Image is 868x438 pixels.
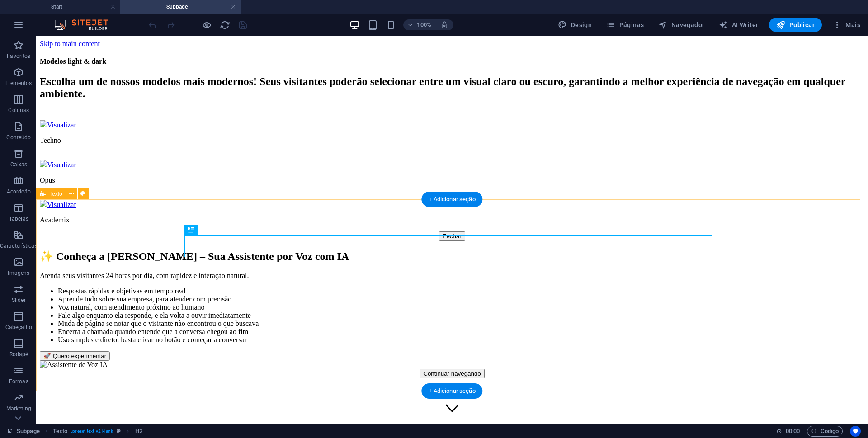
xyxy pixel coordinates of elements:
[5,324,32,331] p: Cabeçalho
[49,191,62,197] span: Texto
[421,383,482,399] div: + Adicionar seção
[786,426,800,437] span: 00 00
[4,315,74,325] button: 🚀 Quero experimentar
[4,180,828,188] p: Academix
[22,251,828,259] li: Respostas rápidas e objetivas em tempo real
[4,100,828,108] p: Techno
[4,325,71,333] img: Assistente de Voz IA
[10,161,28,168] p: Caixas
[22,259,828,267] li: Aprende tudo sobre sua empresa, para atender com precisão
[715,18,762,32] button: AI Writer
[135,426,142,437] span: Clique para selecionar. Clique duas vezes para editar
[219,19,230,30] button: reload
[6,134,31,141] p: Conteúdo
[4,39,828,64] h2: Escolha um de nossos modelos mais modernos! Seus visitantes poderão selecionar entre um visual cl...
[52,19,120,30] img: Editor Logo
[403,19,435,30] button: 100%
[792,428,793,434] span: :
[403,195,429,205] button: Fechar
[71,426,113,437] span: . preset-text-v2-klank
[8,107,29,114] p: Colunas
[4,140,828,148] p: Opus
[12,297,26,304] p: Slider
[833,20,860,29] span: Mais
[8,269,29,277] p: Imagens
[440,21,448,29] i: Ao redimensionar, ajusta automaticamente o nível de zoom para caber no dispositivo escolhido.
[658,20,704,29] span: Navegador
[554,18,595,32] div: Design (Ctrl+Alt+Y)
[7,426,40,437] a: Clique para cancelar a seleção. Clique duas vezes para abrir as Páginas
[655,18,708,32] button: Navegador
[850,426,861,437] button: Usercentrics
[9,215,28,222] p: Tabelas
[53,426,67,437] span: Clique para selecionar. Clique duas vezes para editar
[22,292,828,300] li: Encerra a chamada quando entende que a conversa chegou ao fim
[4,4,64,11] a: Skip to main content
[22,283,828,292] li: Muda de página se notar que o visitante não encontrou o que buscava
[6,405,31,412] p: Marketing
[776,20,815,29] span: Publicar
[9,378,28,385] p: Formas
[4,84,11,91] img: view-icon.png
[606,20,644,29] span: Páginas
[4,164,11,171] img: view-icon.png
[4,21,828,29] h4: Modelos light & dark
[811,426,839,437] span: Código
[120,2,241,12] h4: Subpage
[22,300,828,308] li: Uso simples e direto: basta clicar no botão e começar a conversar
[769,18,822,32] button: Publicar
[7,188,31,195] p: Acordeão
[4,84,828,93] a: Visualizar
[776,426,800,437] h6: Tempo de sessão
[603,18,647,32] button: Páginas
[5,80,32,87] p: Elementos
[53,426,142,437] nav: breadcrumb
[220,20,230,30] i: Recarregar página
[383,333,448,342] button: Continuar navegando
[22,267,828,275] li: Voz natural, com atendimento próximo ao humano
[421,192,482,207] div: + Adicionar seção
[117,429,121,433] i: Este elemento é uma predefinição personalizável
[829,18,864,32] button: Mais
[719,20,758,29] span: AI Writer
[4,124,11,131] img: view-icon.png
[7,52,30,60] p: Favoritos
[4,235,828,244] p: Atenda seus visitantes 24 horas por dia, com rapidez e interação natural.
[4,164,828,173] a: Visualizar
[4,214,828,226] h2: ✨ Conheça a [PERSON_NAME] – Sua Assistente por Voz com IA
[558,20,592,29] span: Design
[554,18,595,32] button: Design
[4,124,828,133] a: Visualizar
[417,19,431,30] h6: 100%
[22,275,828,283] li: Fale algo enquanto ela responde, e ela volta a ouvir imediatamente
[9,351,28,358] p: Rodapé
[807,426,843,437] button: Código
